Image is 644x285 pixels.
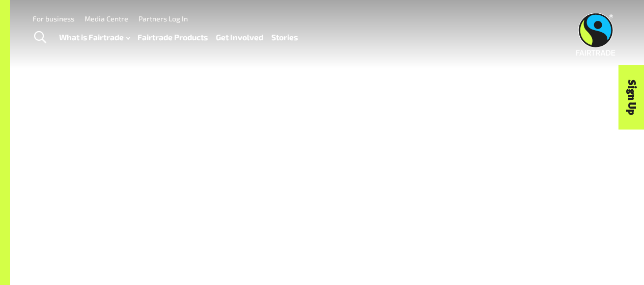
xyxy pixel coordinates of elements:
a: For business [33,14,74,23]
a: Partners Log In [138,14,188,23]
a: Media Centre [85,14,128,23]
a: Toggle Search [27,25,52,50]
a: Fairtrade Products [137,30,208,44]
img: Fairtrade Australia New Zealand logo [576,13,615,56]
a: Get Involved [216,30,263,44]
a: What is Fairtrade [59,30,130,44]
a: Stories [271,30,298,44]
